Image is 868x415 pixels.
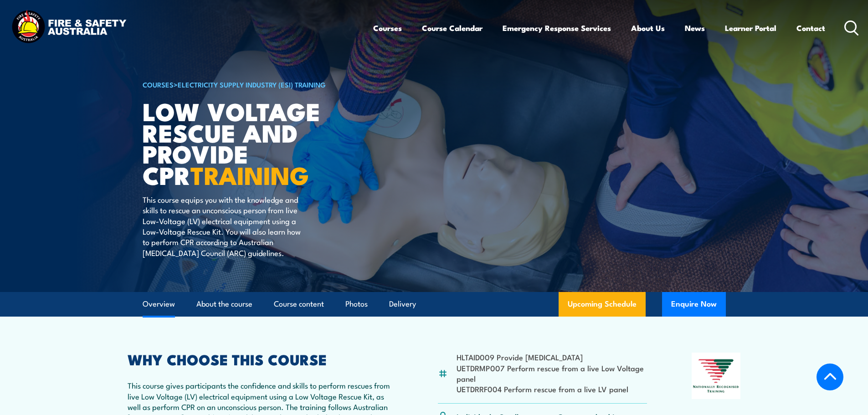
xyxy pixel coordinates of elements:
[685,16,705,40] a: News
[143,79,368,90] h6: >
[373,16,402,40] a: Courses
[178,79,326,89] a: Electricity Supply Industry (ESI) Training
[796,16,825,40] a: Contact
[389,292,416,316] a: Delivery
[143,292,175,316] a: Overview
[457,363,647,384] li: UETDRMP007 Perform rescue from a live Low Voltage panel
[725,16,776,40] a: Learner Portal
[692,353,741,399] img: Nationally Recognised Training logo.
[422,16,483,40] a: Course Calendar
[503,16,611,40] a: Emergency Response Services
[190,155,309,193] strong: TRAINING
[128,353,394,365] h2: WHY CHOOSE THIS COURSE
[662,292,726,317] button: Enquire Now
[196,292,252,316] a: About the course
[345,292,368,316] a: Photos
[457,352,647,362] li: HLTAID009 Provide [MEDICAL_DATA]
[457,384,647,394] li: UETDRRF004 Perform rescue from a live LV panel
[631,16,665,40] a: About Us
[143,79,174,89] a: COURSES
[274,292,324,316] a: Course content
[559,292,646,317] a: Upcoming Schedule
[143,100,368,185] h1: Low Voltage Rescue and Provide CPR
[143,194,309,258] p: This course equips you with the knowledge and skills to rescue an unconscious person from live Lo...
